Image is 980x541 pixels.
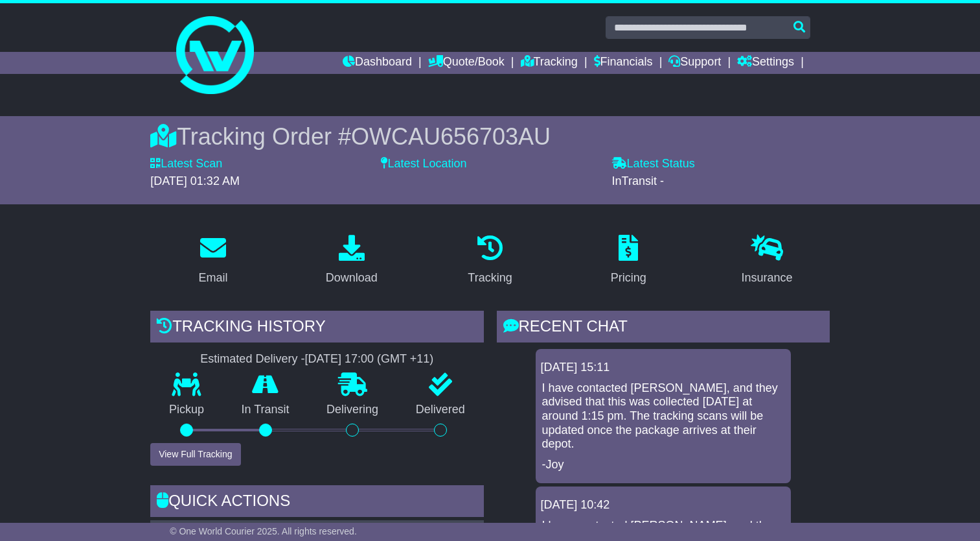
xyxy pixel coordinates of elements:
span: © One World Courier 2025. All rights reserved. [170,526,357,536]
p: I have contacted [PERSON_NAME], and they advised that this was collected [DATE] at around 1:15 pm... [542,381,784,451]
a: Email [190,230,236,291]
div: [DATE] 17:00 (GMT +11) [304,352,433,367]
a: Quote/Book [428,52,505,74]
div: Tracking [468,269,512,287]
a: Tracking [459,230,520,291]
a: Download [317,230,386,291]
a: Tracking [521,52,578,74]
div: [DATE] 15:11 [541,361,786,375]
label: Latest Status [612,157,695,171]
p: Delivered [397,403,484,417]
div: Email [199,269,228,287]
label: Latest Scan [150,157,222,171]
p: Delivering [308,403,397,417]
a: Pricing [602,230,655,291]
button: View Full Tracking [150,443,240,466]
div: Pricing [611,269,646,287]
div: Estimated Delivery - [150,352,483,367]
a: Support [668,52,721,74]
span: InTransit - [612,174,664,187]
a: Insurance [733,230,801,291]
p: Pickup [150,403,223,417]
div: Tracking Order # [150,123,830,150]
div: Tracking history [150,311,483,346]
div: Insurance [741,269,792,287]
a: Financials [594,52,653,74]
a: Settings [737,52,794,74]
a: Dashboard [343,52,412,74]
span: OWCAU656703AU [351,123,551,150]
span: [DATE] 01:32 AM [150,174,240,187]
label: Latest Location [381,157,466,171]
div: Download [326,269,378,287]
p: In Transit [223,403,308,417]
p: -Joy [542,458,784,472]
div: [DATE] 10:42 [541,498,786,512]
div: Quick Actions [150,485,483,520]
div: RECENT CHAT [497,311,830,346]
